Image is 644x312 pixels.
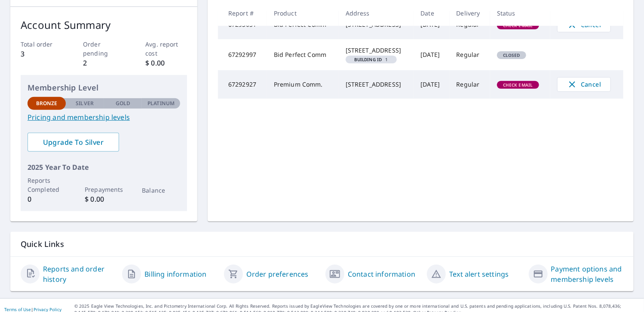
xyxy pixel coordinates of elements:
[246,269,309,279] a: Order preferences
[83,40,125,58] p: Order pending
[28,133,119,152] a: Upgrade To Silver
[83,58,125,68] p: 2
[28,176,66,194] p: Reports Completed
[449,269,509,279] a: Text alert settings
[36,100,58,107] p: Bronze
[498,82,538,88] span: Check Email
[498,52,525,58] span: Closed
[28,162,180,172] p: 2025 Year To Date
[354,57,382,62] em: Building ID
[267,39,339,70] td: Bid Perfect Comm
[145,40,187,58] p: Avg. report cost
[116,100,130,107] p: Gold
[4,307,61,312] p: |
[414,39,449,70] td: [DATE]
[346,80,407,89] div: [STREET_ADDRESS]
[43,264,115,284] a: Reports and order history
[144,269,206,279] a: Billing information
[450,39,490,70] td: Regular
[348,269,415,279] a: Contact information
[28,82,180,94] p: Membership Level
[566,79,602,90] span: Cancel
[147,100,175,107] p: Platinum
[450,70,490,99] td: Regular
[267,70,339,99] td: Premium Comm.
[28,194,66,204] p: 0
[85,194,123,204] p: $ 0.00
[76,100,94,107] p: Silver
[85,185,123,194] p: Prepayments
[21,17,187,33] p: Account Summary
[145,58,187,68] p: $ 0.00
[346,46,407,55] div: [STREET_ADDRESS]
[21,239,623,250] p: Quick Links
[557,77,611,92] button: Cancel
[218,70,267,99] td: 67292927
[414,70,449,99] td: [DATE]
[218,39,267,70] td: 67292997
[551,264,623,284] a: Payment options and membership levels
[142,186,180,195] p: Balance
[21,49,62,59] p: 3
[21,40,62,49] p: Total order
[349,57,393,62] span: 1
[28,112,180,122] a: Pricing and membership levels
[34,137,112,147] span: Upgrade To Silver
